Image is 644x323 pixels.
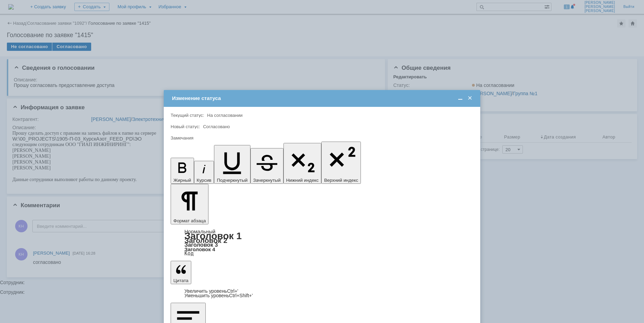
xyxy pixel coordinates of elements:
[184,246,215,252] a: Заголовок 4
[173,178,191,183] span: Жирный
[184,231,242,241] a: Заголовок 1
[321,142,361,184] button: Верхний индекс
[171,113,204,118] label: Текущий статус:
[173,218,206,223] span: Формат абзаца
[227,288,238,294] span: Ctrl+'
[217,178,247,183] span: Подчеркнутый
[253,178,281,183] span: Зачеркнутый
[229,293,253,298] span: Ctrl+Shift+'
[184,242,218,248] a: Заголовок 3
[171,261,191,284] button: Цитата
[171,229,473,256] div: Формат абзаца
[171,184,208,224] button: Формат абзаца
[283,143,322,184] button: Нижний индекс
[203,124,230,129] span: Согласовано
[324,178,358,183] span: Верхний индекс
[184,229,215,234] a: Нормальный
[171,289,473,298] div: Цитата
[184,288,238,294] a: Increase
[207,113,243,118] span: На согласовании
[194,161,214,184] button: Курсив
[171,136,472,140] div: Замечания
[184,250,194,257] a: Код
[173,278,189,283] span: Цитата
[171,124,200,129] label: Новый статус:
[197,178,212,183] span: Курсив
[466,95,473,101] span: Закрыть
[184,236,227,244] a: Заголовок 2
[457,95,464,101] span: Свернуть (Ctrl + M)
[250,148,283,184] button: Зачеркнутый
[214,145,250,184] button: Подчеркнутый
[286,178,319,183] span: Нижний индекс
[172,95,473,101] div: Изменение статуса
[171,158,194,184] button: Жирный
[184,293,253,298] a: Decrease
